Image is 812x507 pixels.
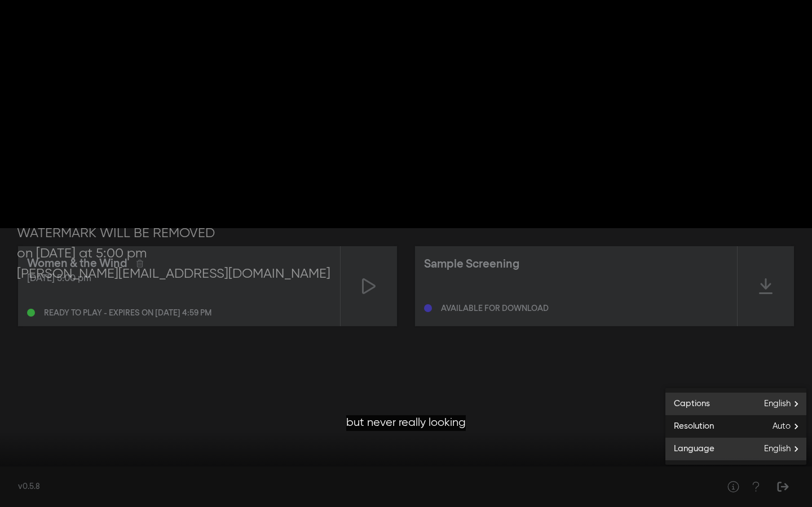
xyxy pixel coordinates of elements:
[665,438,806,460] button: Language
[764,395,806,412] span: English
[744,475,767,498] button: Help
[665,393,806,415] button: Captions
[665,420,714,433] span: Resolution
[773,418,806,435] span: Auto
[722,475,744,498] button: Help
[665,443,714,456] span: Language
[764,441,806,457] span: English
[18,481,699,493] div: v0.5.8
[665,398,710,411] span: Captions
[771,475,794,498] button: Sign Out
[665,415,806,438] button: Resolution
